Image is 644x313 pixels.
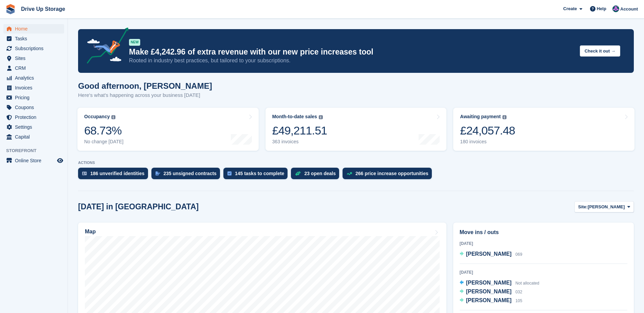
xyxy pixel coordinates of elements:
a: Drive Up Storage [18,3,68,15]
span: Invoices [15,83,56,92]
div: 68.73% [84,124,124,138]
span: Sites [15,54,56,63]
img: icon-info-grey-7440780725fd019a000dd9b08b2336e03edf1995a4989e88bcd33f0948082b44.svg [319,115,323,119]
a: menu [3,132,64,142]
button: Site: [PERSON_NAME] [574,201,634,212]
a: menu [3,73,64,83]
span: Home [15,24,56,34]
p: Make £4,242.96 of extra revenue with our new price increases tool [129,47,574,57]
span: [PERSON_NAME] [466,280,512,286]
a: 145 tasks to complete [223,168,291,183]
a: 23 open deals [291,168,343,183]
span: [PERSON_NAME] [466,251,512,257]
img: price-adjustments-announcement-icon-8257ccfd72463d97f412b2fc003d46551f7dbcb40ab6d574587a9cd5c0d94... [81,27,129,66]
div: 23 open deals [304,171,336,176]
span: Not allocated [515,281,539,286]
a: [PERSON_NAME] Not allocated [460,279,539,288]
img: icon-info-grey-7440780725fd019a000dd9b08b2336e03edf1995a4989e88bcd33f0948082b44.svg [502,115,507,119]
div: 180 invoices [460,139,515,145]
img: icon-info-grey-7440780725fd019a000dd9b08b2336e03edf1995a4989e88bcd33f0948082b44.svg [111,115,115,119]
span: [PERSON_NAME] [588,204,625,210]
a: Month-to-date sales £49,211.51 363 invoices [265,108,447,151]
a: menu [3,63,64,73]
a: menu [3,34,64,43]
a: [PERSON_NAME] 069 [460,250,522,259]
div: 186 unverified identities [90,171,145,176]
a: [PERSON_NAME] 032 [460,288,522,296]
span: 069 [515,252,522,257]
img: Andy [612,5,619,12]
h1: Good afternoon, [PERSON_NAME] [78,81,212,90]
a: 186 unverified identities [78,168,151,183]
div: Awaiting payment [460,114,501,120]
span: 032 [515,290,522,294]
span: Create [563,5,577,12]
a: menu [3,156,64,165]
span: Coupons [15,103,56,112]
span: Online Store [15,156,56,165]
div: £49,211.51 [272,124,327,138]
div: 145 tasks to complete [235,171,284,176]
div: 235 unsigned contracts [164,171,217,176]
p: Rooted in industry best practices, but tailored to your subscriptions. [129,57,574,64]
span: 105 [515,298,522,303]
div: 266 price increase opportunities [355,171,428,176]
div: [DATE] [460,241,627,247]
h2: Move ins / outs [460,228,627,236]
div: £24,057.48 [460,124,515,138]
span: [PERSON_NAME] [466,297,512,303]
span: Subscriptions [15,44,56,53]
span: Capital [15,132,56,142]
img: stora-icon-8386f47178a22dfd0bd8f6a31ec36ba5ce8667c1dd55bd0f319d3a0aa187defe.svg [5,4,16,14]
a: menu [3,83,64,92]
div: 363 invoices [272,139,327,145]
span: Site: [578,204,588,210]
span: Analytics [15,73,56,83]
h2: Map [85,229,96,235]
p: Here's what's happening across your business [DATE] [78,91,212,99]
span: Storefront [6,147,68,154]
a: menu [3,93,64,102]
span: Tasks [15,34,56,43]
div: [DATE] [460,269,627,275]
button: Check it out → [580,45,620,57]
a: menu [3,44,64,53]
div: NEW [129,39,140,46]
a: menu [3,122,64,132]
a: Preview store [56,156,64,165]
a: menu [3,24,64,34]
div: No change [DATE] [84,139,124,145]
a: 235 unsigned contracts [151,168,223,183]
div: Month-to-date sales [272,114,317,120]
a: [PERSON_NAME] 105 [460,296,522,305]
span: Pricing [15,93,56,102]
span: Protection [15,112,56,122]
span: Help [597,5,606,12]
span: CRM [15,63,56,73]
a: menu [3,103,64,112]
span: [PERSON_NAME] [466,289,512,294]
p: ACTIONS [78,161,634,165]
img: price_increase_opportunities-93ffe204e8149a01c8c9dc8f82e8f89637d9d84a8eef4429ea346261dce0b2c0.svg [347,172,352,175]
img: verify_identity-adf6edd0f0f0b5bbfe63781bf79b02c33cf7c696d77639b501bdc392416b5a36.svg [82,171,87,175]
img: deal-1b604bf984904fb50ccaf53a9ad4b4a5d6e5aea283cecdc64d6e3604feb123c2.svg [295,171,301,176]
a: Awaiting payment £24,057.48 180 invoices [453,108,634,151]
a: Occupancy 68.73% No change [DATE] [77,108,259,151]
a: menu [3,54,64,63]
a: 266 price increase opportunities [343,168,435,183]
span: Settings [15,122,56,132]
a: menu [3,112,64,122]
div: Occupancy [84,114,110,120]
h2: [DATE] in [GEOGRAPHIC_DATA] [78,202,199,211]
span: Account [620,6,638,13]
img: contract_signature_icon-13c848040528278c33f63329250d36e43548de30e8caae1d1a13099fd9432cc5.svg [155,171,160,175]
img: task-75834270c22a3079a89374b754ae025e5fb1db73e45f91037f5363f120a921f8.svg [227,171,232,175]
